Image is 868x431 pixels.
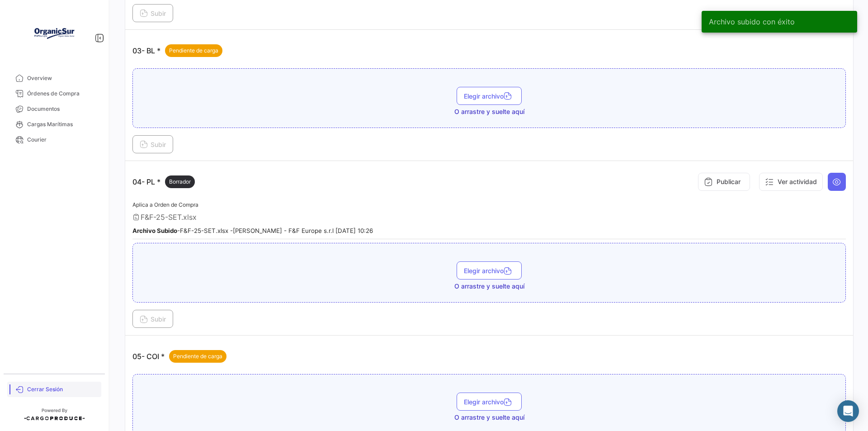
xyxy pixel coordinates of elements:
[27,136,98,144] span: Courier
[454,107,524,116] span: O arrastre y suelte aquí
[132,175,195,188] p: 04- PL *
[27,385,98,393] span: Cerrar Sesión
[7,86,101,101] a: Órdenes de Compra
[132,201,198,208] span: Aplica a Orden de Compra
[169,178,191,186] span: Borrador
[140,9,166,17] span: Subir
[454,282,524,291] span: O arrastre y suelte aquí
[132,227,373,234] small: - F&F-25-SET.xlsx - [PERSON_NAME] - F&F Europe s.r.l [DATE] 10:26
[457,261,522,279] button: Elegir archivo
[27,120,98,128] span: Cargas Marítimas
[7,101,101,117] a: Documentos
[32,11,77,56] img: Logo+OrganicSur.png
[140,315,166,323] span: Subir
[837,400,859,422] div: Abrir Intercom Messenger
[140,141,166,148] span: Subir
[132,310,173,328] button: Subir
[7,132,101,147] a: Courier
[759,173,823,191] button: Ver actividad
[132,227,177,234] b: Archivo Subido
[7,71,101,86] a: Overview
[132,4,173,22] button: Subir
[457,87,522,105] button: Elegir archivo
[709,17,795,26] span: Archivo subido con éxito
[464,92,514,100] span: Elegir archivo
[454,413,524,422] span: O arrastre y suelte aquí
[27,90,98,98] span: Órdenes de Compra
[132,44,222,57] p: 03- BL *
[132,135,173,153] button: Subir
[464,267,514,275] span: Elegir archivo
[457,393,522,411] button: Elegir archivo
[7,117,101,132] a: Cargas Marítimas
[169,47,218,55] span: Pendiente de carga
[141,213,197,222] span: F&F-25-SET.xlsx
[698,173,750,191] button: Publicar
[27,74,98,82] span: Overview
[132,350,226,363] p: 05- COI *
[173,352,222,360] span: Pendiente de carga
[464,398,514,406] span: Elegir archivo
[27,105,98,113] span: Documentos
